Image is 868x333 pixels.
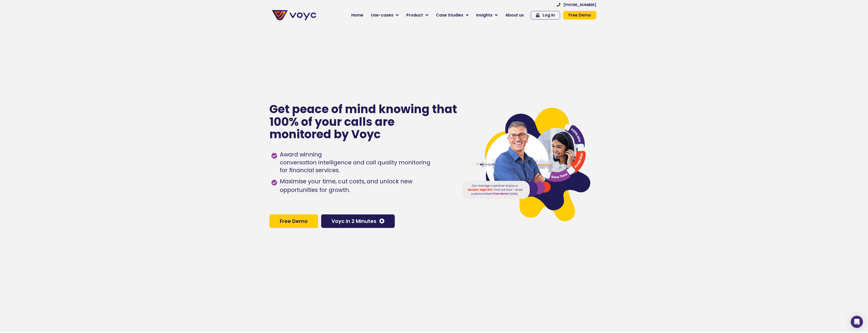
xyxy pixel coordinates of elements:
span: Home [351,12,363,18]
div: Open Intercom Messenger [851,316,863,328]
span: Free Demo [280,219,308,224]
span: Phone [67,20,80,26]
span: Free Demo [568,13,591,17]
a: Home [347,10,367,20]
a: Product [402,10,432,20]
a: Free Demo [563,11,596,20]
span: Use-cases [371,12,393,18]
a: Voyc in 2 Minutes [321,214,395,228]
span: Case Studies [436,12,463,18]
span: Maximise your time, cut costs, and unlock new opportunities for growth. [279,177,452,195]
span: Log In [543,13,555,17]
span: Insights [476,12,492,18]
span: Voyc in 2 Minutes [331,219,376,224]
a: Log In [531,11,560,20]
h1: conversation intelligence and call quality monitoring [280,159,430,166]
span: [PHONE_NUMBER] [563,3,596,7]
a: Use-cases [367,10,402,20]
span: About us [505,12,524,18]
a: [PHONE_NUMBER] [557,3,596,7]
a: About us [502,10,528,20]
a: Privacy Policy [104,106,128,111]
a: Case Studies [432,10,472,20]
a: Insights [472,10,502,20]
p: Get peace of mind knowing that 100% of your calls are monitored by Voyc [269,103,458,141]
img: voyc-full-logo [272,10,316,20]
span: Award winning for financial services. [279,150,430,175]
a: Free Demo [269,214,318,228]
span: Job title [67,41,84,47]
span: Product [406,12,423,18]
